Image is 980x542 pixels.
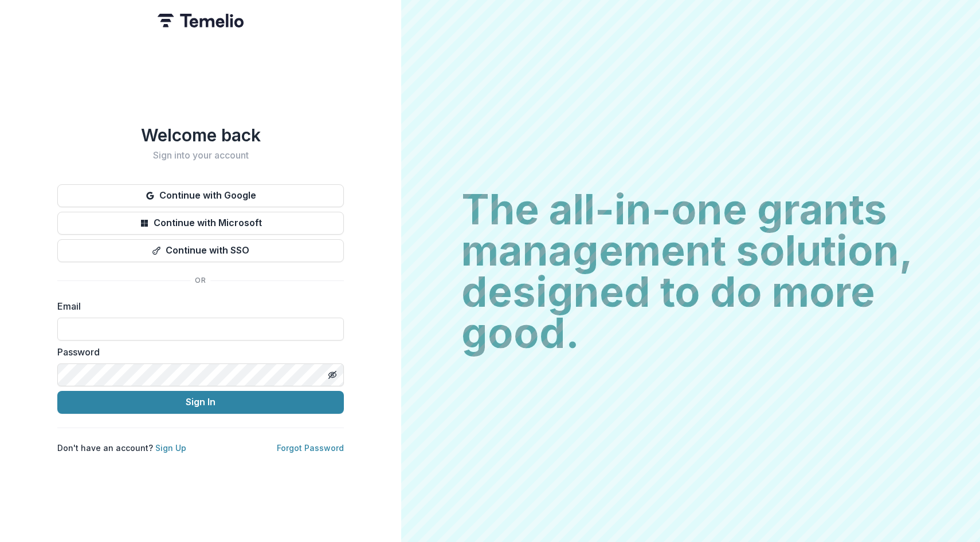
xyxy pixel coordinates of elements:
[57,239,344,262] button: Continue with SSO
[57,345,337,359] label: Password
[158,14,244,27] img: Temelio
[323,366,342,384] button: Toggle password visibility
[57,299,337,313] label: Email
[57,184,344,207] button: Continue with Google
[57,391,344,414] button: Sign In
[57,442,186,454] p: Don't have an account?
[155,443,186,453] a: Sign Up
[277,443,344,453] a: Forgot Password
[57,150,344,161] h2: Sign into your account
[57,125,344,145] h1: Welcome back
[57,212,344,235] button: Continue with Microsoft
